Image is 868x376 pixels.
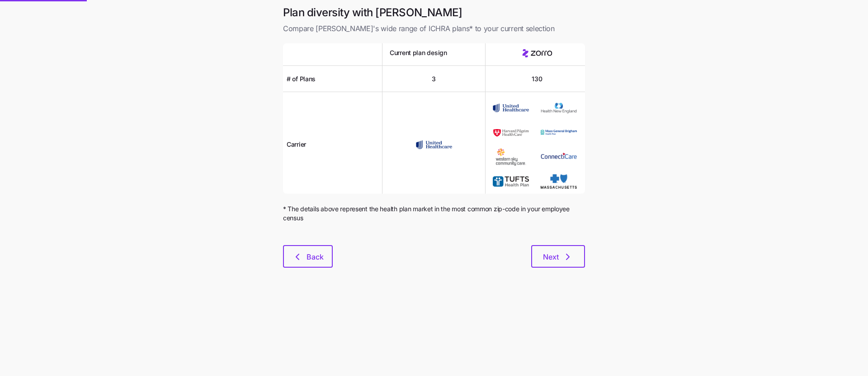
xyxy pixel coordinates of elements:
img: Carrier [493,173,529,190]
span: 130 [532,74,542,84]
img: Carrier [493,99,529,116]
img: Carrier [493,148,529,165]
span: Current plan design [390,48,447,57]
img: Carrier [493,124,529,141]
img: Carrier [541,99,577,116]
span: # of Plans [287,74,316,84]
button: Back [283,245,333,268]
span: 3 [432,74,436,84]
img: Carrier [541,124,577,141]
img: Carrier [541,148,577,165]
span: Next [543,251,559,262]
span: Compare [PERSON_NAME]'s wide range of ICHRA plans* to your current selection [283,23,585,34]
img: Carrier [541,173,577,190]
span: Carrier [287,140,306,149]
h1: Plan diversity with [PERSON_NAME] [283,5,585,19]
span: Back [307,251,324,262]
span: * The details above represent the health plan market in the most common zip-code in your employee... [283,204,585,223]
img: Carrier [416,136,452,153]
button: Next [531,245,585,268]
